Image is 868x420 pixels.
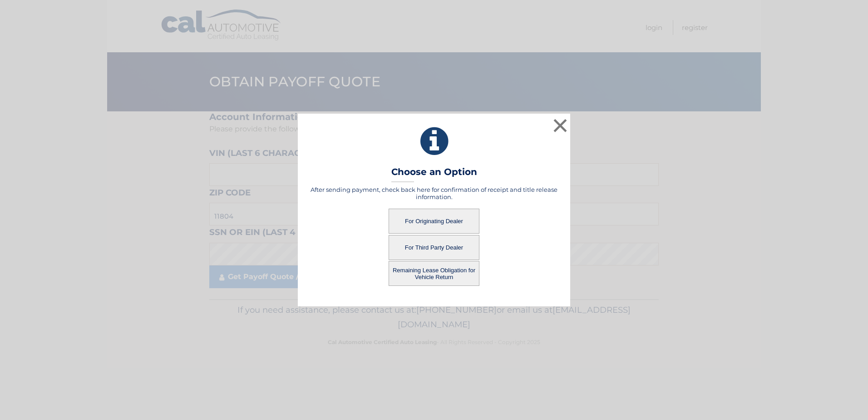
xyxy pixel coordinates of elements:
button: For Originating Dealer [389,209,479,234]
button: Remaining Lease Obligation for Vehicle Return [389,261,479,286]
button: × [551,116,569,135]
h5: After sending payment, check back here for confirmation of receipt and title release information. [309,186,559,200]
h3: Choose an Option [391,166,477,182]
button: For Third Party Dealer [389,235,479,260]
